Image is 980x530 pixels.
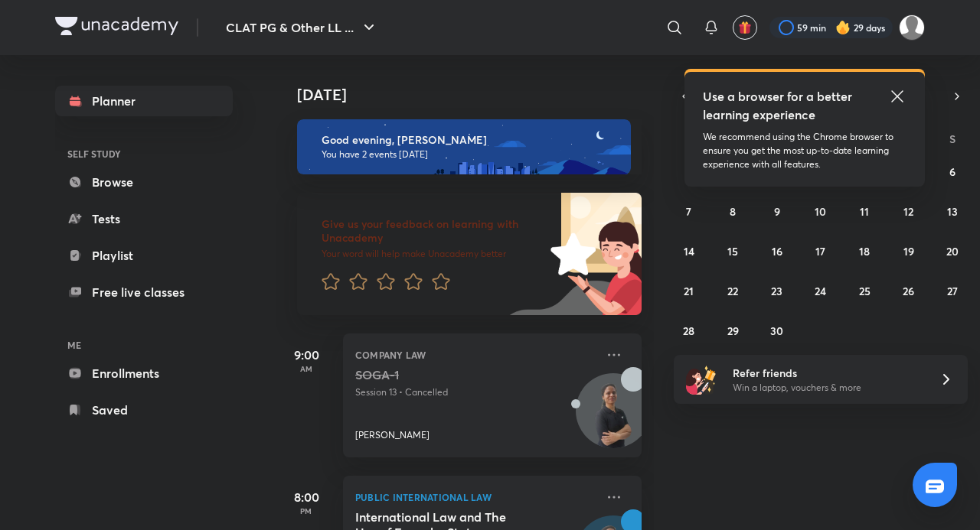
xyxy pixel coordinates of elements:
abbr: September 9, 2025 [774,204,780,219]
img: avatar [738,21,752,34]
button: September 26, 2025 [897,278,921,303]
button: CLAT PG & Other LL ... [217,12,387,43]
p: Session 13 • Cancelled [355,385,596,399]
a: Free live classes [55,277,233,307]
abbr: September 7, 2025 [686,204,691,219]
button: avatar [733,15,757,40]
h6: SELF STUDY [55,141,233,167]
abbr: September 14, 2025 [684,244,694,258]
button: September 19, 2025 [897,239,921,263]
button: September 22, 2025 [720,278,745,303]
abbr: September 6, 2025 [949,164,955,179]
p: AM [276,364,337,373]
h6: Refer friends [733,365,921,381]
a: Planner [55,86,233,116]
button: September 16, 2025 [765,239,789,263]
abbr: September 20, 2025 [946,244,959,258]
button: September 28, 2025 [677,318,701,343]
h5: Use a browser for a better learning experience [703,87,855,124]
h4: [DATE] [297,86,657,104]
p: PM [276,506,337,515]
abbr: September 24, 2025 [815,284,826,298]
button: September 18, 2025 [852,239,877,263]
abbr: September 30, 2025 [770,324,783,338]
abbr: September 8, 2025 [730,204,736,219]
p: Your word will help make Unacademy better [322,248,545,260]
button: September 20, 2025 [940,239,965,263]
button: September 25, 2025 [852,278,877,303]
abbr: September 13, 2025 [947,204,958,219]
abbr: September 10, 2025 [815,204,826,219]
button: September 12, 2025 [897,199,921,223]
abbr: September 19, 2025 [903,244,914,258]
abbr: September 17, 2025 [815,244,825,258]
a: Tests [55,203,233,234]
abbr: September 29, 2025 [727,324,739,338]
h5: SOGA-1 [355,367,546,382]
p: You have 2 events [DATE] [322,148,617,161]
abbr: September 26, 2025 [903,284,914,298]
img: Avatar [577,382,650,455]
button: September 17, 2025 [808,239,833,263]
h6: Give us your feedback on learning with Unacademy [322,217,545,245]
abbr: September 22, 2025 [727,284,738,298]
button: September 14, 2025 [677,239,701,263]
img: Company Logo [55,17,178,35]
img: referral [686,364,717,395]
a: Company Logo [55,17,178,39]
button: September 11, 2025 [852,199,877,223]
abbr: September 12, 2025 [903,204,913,219]
button: September 24, 2025 [808,278,833,303]
p: Public International Law [355,488,596,506]
button: September 8, 2025 [720,199,745,223]
abbr: September 25, 2025 [859,284,871,298]
button: September 30, 2025 [765,318,789,343]
h6: ME [55,332,233,358]
p: Win a laptop, vouchers & more [733,381,921,395]
abbr: September 18, 2025 [859,244,870,258]
p: Company Law [355,346,596,364]
button: September 15, 2025 [720,239,745,263]
h5: 8:00 [276,488,337,506]
a: Saved [55,395,233,425]
button: September 29, 2025 [720,318,745,343]
button: September 6, 2025 [940,159,965,184]
abbr: September 15, 2025 [727,244,738,258]
a: Browse [55,167,233,197]
p: We recommend using the Chrome browser to ensure you get the most up-to-date learning experience w... [703,130,906,171]
button: September 27, 2025 [940,278,965,303]
h6: Good evening, [PERSON_NAME] [322,133,617,147]
button: September 23, 2025 [765,278,789,303]
p: [PERSON_NAME] [355,428,430,442]
abbr: September 16, 2025 [772,244,782,258]
img: Adithyan [899,15,925,41]
a: Enrollments [55,358,233,389]
h5: 9:00 [276,346,337,364]
abbr: September 11, 2025 [860,204,869,219]
abbr: September 28, 2025 [683,324,694,338]
abbr: September 21, 2025 [684,284,694,298]
abbr: September 27, 2025 [947,284,958,298]
abbr: September 23, 2025 [771,284,782,298]
img: evening [297,119,631,174]
button: September 9, 2025 [765,199,789,223]
button: September 21, 2025 [677,278,701,303]
img: feedback_image [498,193,642,315]
button: September 7, 2025 [677,199,701,223]
img: streak [835,20,851,35]
a: Playlist [55,240,233,271]
button: September 10, 2025 [808,199,833,223]
button: September 13, 2025 [940,199,965,223]
abbr: Saturday [949,132,955,146]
